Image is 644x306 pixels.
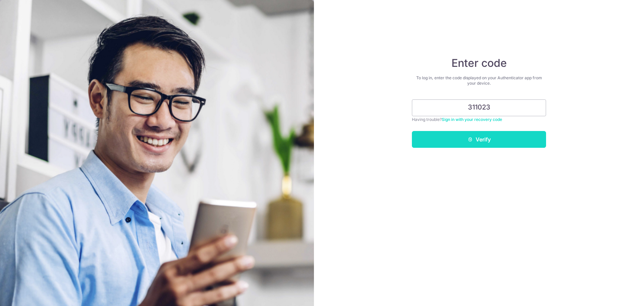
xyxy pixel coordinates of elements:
h4: Enter code [412,56,546,70]
input: Enter 6 digit code [412,99,546,116]
a: Sign in with your recovery code [442,117,502,122]
div: Having trouble? [412,116,546,123]
div: To log in, enter the code displayed on your Authenticator app from your device. [412,75,546,86]
button: Verify [412,131,546,148]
